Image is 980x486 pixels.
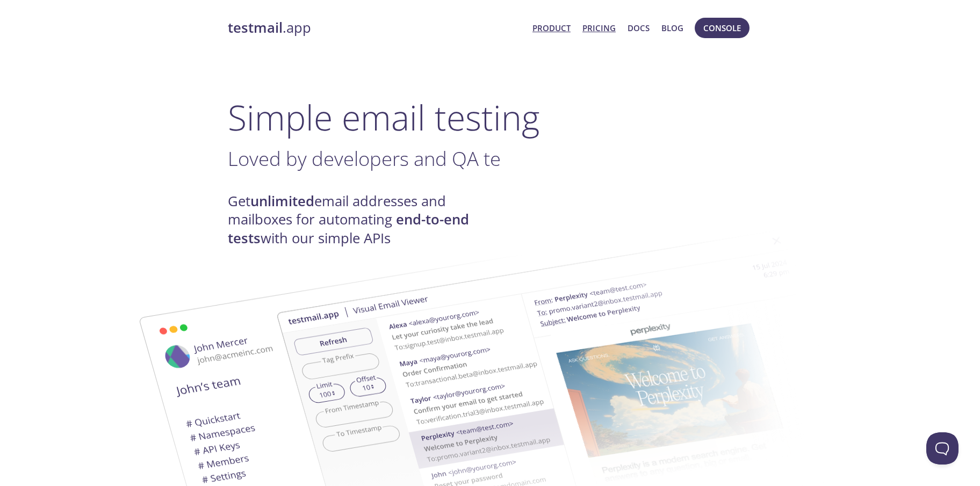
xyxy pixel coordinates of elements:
strong: end-to-end tests [228,210,469,247]
a: Blog [661,21,683,35]
a: Product [532,21,571,35]
button: Console [695,18,750,38]
h1: Simple email testing [228,97,752,138]
a: Docs [628,21,650,35]
strong: unlimited [250,192,314,211]
span: Console [703,21,741,35]
a: Pricing [582,21,616,35]
h4: Get email addresses and mailboxes for automating with our simple APIs [228,192,490,248]
iframe: Help Scout Beacon - Open [926,432,959,465]
a: testmail.app [228,19,524,37]
span: Loved by developers and QA te [228,145,501,172]
strong: testmail [228,18,283,37]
